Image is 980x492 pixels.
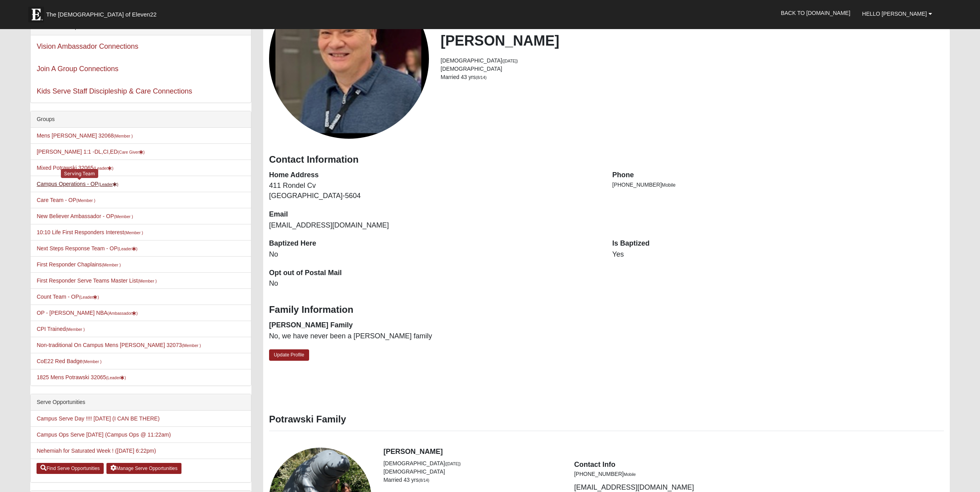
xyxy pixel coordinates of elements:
[269,154,944,165] h3: Contact Information
[37,197,95,203] a: Care Team - OP(Member )
[24,3,181,22] a: The [DEMOGRAPHIC_DATA] of Eleven22
[269,279,601,289] dd: No
[37,213,133,219] a: New Believer Ambassador - OP(Member )
[106,375,126,380] small: (Leader )
[114,214,133,219] small: (Member )
[269,170,601,180] dt: Home Address
[106,463,181,474] a: Manage Serve Opportunities
[441,65,944,73] li: [DEMOGRAPHIC_DATA]
[269,209,601,220] dt: Email
[37,229,143,235] a: 10:10 Life First Responders Interest(Member )
[37,245,137,252] a: Next Steps Response Team - OP(Leader)
[108,311,138,316] small: (Ambassador )
[37,374,126,380] a: 1825 Mens Potrawski 32065(Leader)
[79,295,99,299] small: (Leader )
[37,261,121,268] a: First Responder Chaplains(Member )
[66,327,84,332] small: (Member )
[383,448,943,456] h4: [PERSON_NAME]
[99,182,119,187] small: (Leader )
[124,230,143,235] small: (Member )
[37,165,113,171] a: Mixed Potrawski 32065(Leader)
[775,3,856,23] a: Back to [DOMAIN_NAME]
[37,326,84,332] a: CPI Trained(Member )
[269,181,601,201] dd: 411 Rondel Cv [GEOGRAPHIC_DATA]-5604
[37,431,171,438] a: Campus Ops Serve [DATE] (Campus Ops @ 11:22am)
[37,132,133,139] a: Mens [PERSON_NAME] 32068(Member )
[269,320,601,330] dt: [PERSON_NAME] Family
[37,65,118,73] a: Join A Group Connections
[114,134,132,138] small: (Member )
[102,263,121,267] small: (Member )
[28,7,44,22] img: Eleven22 logo
[476,75,486,80] small: (8/14)
[502,59,518,63] small: ([DATE])
[269,220,601,231] dd: [EMAIL_ADDRESS][DOMAIN_NAME]
[93,166,114,171] small: (Leader )
[269,414,944,425] h3: Potrawski Family
[117,246,137,251] small: (Leader )
[269,239,601,249] dt: Baptized Here
[37,294,99,300] a: Count Team - OP(Leader)
[612,181,944,189] li: [PHONE_NUMBER]
[37,277,157,284] a: First Responder Serve Teams Master List(Member )
[76,198,95,203] small: (Member )
[269,349,309,361] a: Update Profile
[37,463,104,474] a: Find Serve Opportunities
[269,250,601,260] dd: No
[441,73,944,81] li: Married 43 yrs
[862,11,927,17] span: Hello [PERSON_NAME]
[856,4,938,24] a: Hello [PERSON_NAME]
[269,268,601,278] dt: Opt out of Postal Mail
[441,57,944,65] li: [DEMOGRAPHIC_DATA]
[612,250,944,260] dd: Yes
[624,472,636,477] small: Mobile
[61,169,98,178] div: Serving Team
[383,476,562,484] li: Married 43 yrs
[118,150,145,154] small: (Care Giver )
[269,304,944,316] h3: Family Information
[269,331,601,341] dd: No, we have never been a [PERSON_NAME] family
[37,342,201,348] a: Non-traditional On Campus Mens [PERSON_NAME] 32073(Member )
[37,415,159,422] a: Campus Serve Day !!!! [DATE] (I CAN BE THERE)
[441,32,944,49] h2: [PERSON_NAME]
[383,459,562,468] li: [DEMOGRAPHIC_DATA]
[138,279,157,283] small: (Member )
[37,87,192,95] a: Kids Serve Staff Discipleship & Care Connections
[37,310,137,316] a: OP - [PERSON_NAME] NBA(Ambassador)
[37,149,145,155] a: [PERSON_NAME] 1:1 -DL,CI,ED(Care Giver)
[182,343,201,348] small: (Member )
[612,239,944,249] dt: Is Baptized
[46,11,156,18] span: The [DEMOGRAPHIC_DATA] of Eleven22
[662,182,676,188] span: Mobile
[37,181,118,187] a: Campus Operations - OP(Leader)
[37,42,138,50] a: Vision Ambassador Connections
[31,394,251,411] div: Serve Opportunities
[574,461,615,468] strong: Contact Info
[37,448,156,454] a: Nehemiah for Saturated Week ! ([DATE] 6:22pm)
[574,470,753,478] li: [PHONE_NUMBER]
[37,358,101,364] a: CoE22 Red Badge(Member )
[612,170,944,180] dt: Phone
[31,111,251,128] div: Groups
[445,461,461,466] small: ([DATE])
[383,468,562,476] li: [DEMOGRAPHIC_DATA]
[82,359,101,364] small: (Member )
